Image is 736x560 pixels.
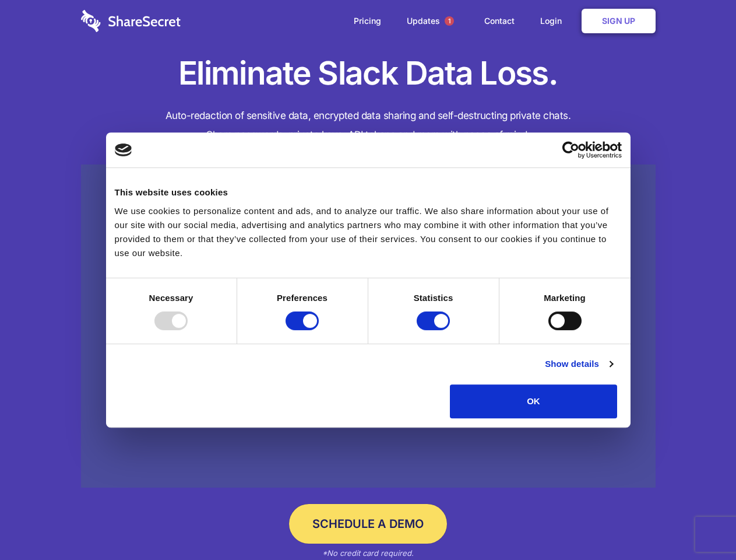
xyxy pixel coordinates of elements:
img: logo [115,143,132,156]
strong: Necessary [149,293,193,303]
button: OK [450,384,617,418]
h1: Eliminate Slack Data Loss. [81,52,656,94]
a: Usercentrics Cookiebot - opens in a new window [520,141,622,159]
h4: Auto-redaction of sensitive data, encrypted data sharing and self-destructing private chats. Shar... [81,106,656,145]
img: logo-wordmark-white-trans-d4663122ce5f474addd5e946df7df03e33cb6a1c49d2221995e7729f52c070b2.svg [81,10,181,32]
a: Pricing [342,3,393,39]
strong: Preferences [277,293,327,303]
strong: Statistics [414,293,453,303]
a: Contact [473,3,526,39]
a: Wistia video thumbnail [81,164,656,488]
a: Sign Up [582,9,656,33]
a: Show details [545,357,612,371]
a: Schedule a Demo [289,504,447,544]
div: This website uses cookies [115,185,622,199]
em: *No credit card required. [322,548,414,558]
span: 1 [445,16,454,26]
a: Login [529,3,579,39]
strong: Marketing [544,293,586,303]
div: We use cookies to personalize content and ads, and to analyze our traffic. We also share informat... [115,204,622,260]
